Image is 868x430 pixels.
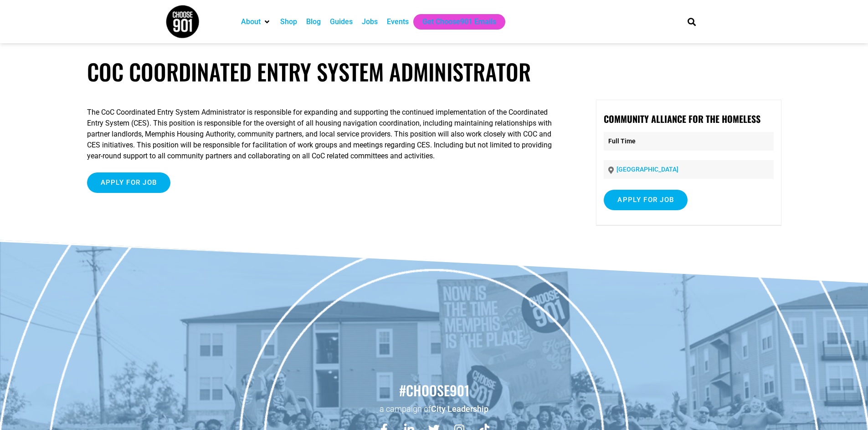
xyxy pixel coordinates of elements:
[431,404,488,414] a: City Leadership
[236,14,276,30] div: About
[87,172,171,193] input: Apply for job
[684,14,699,29] div: Search
[280,16,297,27] a: Shop
[604,190,688,210] input: Apply for job
[241,16,261,27] a: About
[387,16,409,27] a: Events
[330,16,353,27] a: Guides
[5,403,863,415] p: a campaign of
[604,132,773,151] p: Full Time
[236,14,672,30] nav: Main nav
[87,58,781,85] h1: CoC Coordinated Entry System Administrator
[422,16,496,27] a: Get Choose901 Emails
[5,381,863,400] h2: #choose901
[604,112,760,126] strong: Community Alliance for the Homeless
[87,107,562,162] p: The CoC Coordinated Entry System Administrator is responsible for expanding and supporting the co...
[362,16,378,27] a: Jobs
[616,166,678,173] a: [GEOGRAPHIC_DATA]
[306,16,321,27] a: Blog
